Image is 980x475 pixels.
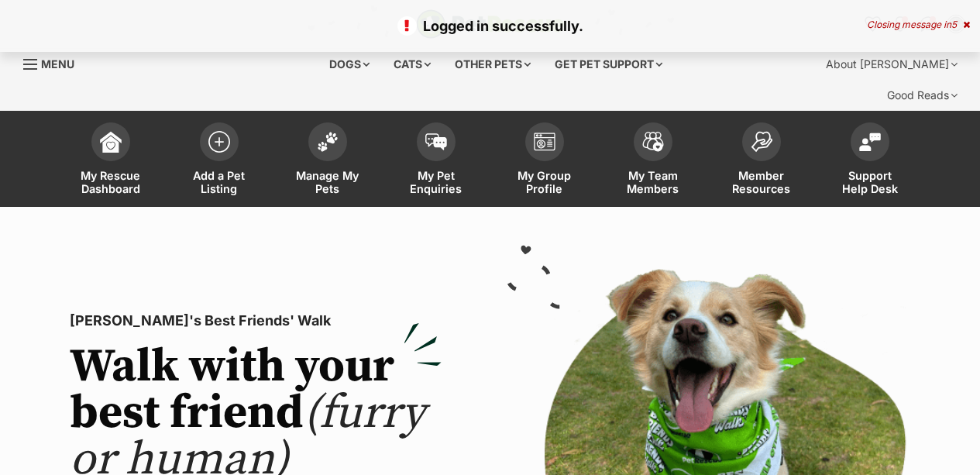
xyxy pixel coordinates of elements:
[23,49,85,77] a: Menu
[859,133,881,151] img: help-desk-icon-fdf02630f3aa405de69fd3d07c3f3aa587a6932b1a1747fa1d2bba05be0121f9.svg
[184,169,254,195] span: Add a Pet Listing
[57,115,165,207] a: My Rescue Dashboard
[444,49,542,80] div: Other pets
[510,169,579,195] span: My Group Profile
[835,169,905,195] span: Support Help Desk
[727,169,796,195] span: Member Resources
[382,115,490,207] a: My Pet Enquiries
[544,49,673,80] div: Get pet support
[425,133,447,150] img: pet-enquiries-icon-7e3ad2cf08bfb03b45e93fb7055b45f3efa6380592205ae92323e6603595dc1f.svg
[534,133,555,151] img: group-profile-icon-3fa3cf56718a62981997c0bc7e787c4b2cf8bcc04b72c1350f741eb67cf2f40e.svg
[165,115,273,207] a: Add a Pet Listing
[401,169,471,195] span: My Pet Enquiries
[41,57,74,71] span: Menu
[76,169,146,195] span: My Rescue Dashboard
[599,115,707,207] a: My Team Members
[815,49,968,80] div: About [PERSON_NAME]
[318,49,380,80] div: Dogs
[70,310,442,332] p: [PERSON_NAME]'s Best Friends' Walk
[293,169,363,195] span: Manage My Pets
[618,169,688,195] span: My Team Members
[876,80,968,111] div: Good Reads
[707,115,816,207] a: Member Resources
[490,115,599,207] a: My Group Profile
[100,131,122,153] img: dashboard-icon-eb2f2d2d3e046f16d808141f083e7271f6b2e854fb5c12c21221c1fb7104beca.svg
[751,131,772,152] img: member-resources-icon-8e73f808a243e03378d46382f2149f9095a855e16c252ad45f914b54edf8863c.svg
[383,49,442,80] div: Cats
[317,132,339,152] img: manage-my-pets-icon-02211641906a0b7f246fdf0571729dbe1e7629f14944591b6c1af311fb30b64b.svg
[816,115,924,207] a: Support Help Desk
[642,132,664,152] img: team-members-icon-5396bd8760b3fe7c0b43da4ab00e1e3bb1a5d9ba89233759b79545d2d3fc5d0d.svg
[273,115,382,207] a: Manage My Pets
[208,131,230,153] img: add-pet-listing-icon-0afa8454b4691262ce3f59096e99ab1cd57d4a30225e0717b998d2c9b9846f56.svg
